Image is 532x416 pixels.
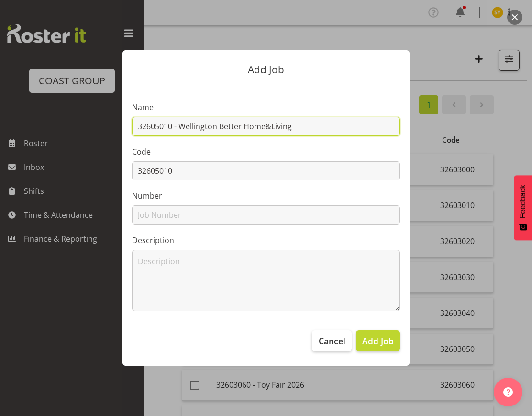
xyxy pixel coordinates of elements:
img: help-xxl-2.png [503,387,513,397]
p: Add Job [132,65,400,75]
button: Cancel [312,330,351,351]
label: Name [132,101,400,113]
label: Number [132,190,400,202]
span: Feedback [519,185,527,218]
label: Code [132,146,400,157]
span: Add Job [362,335,394,347]
input: Job Name [132,117,400,136]
button: Add Job [356,330,400,351]
label: Description [132,235,400,246]
button: Feedback - Show survey [514,175,532,240]
span: Cancel [319,335,345,347]
input: Job Code [132,161,400,180]
input: Job Number [132,205,400,225]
